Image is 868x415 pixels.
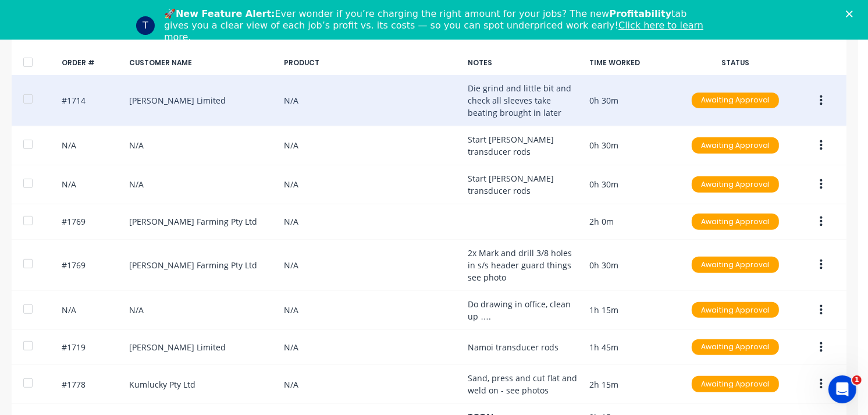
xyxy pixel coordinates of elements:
[828,375,856,403] iframe: Intercom live chat
[468,58,580,68] div: NOTES
[692,376,779,392] div: Awaiting Approval
[846,10,858,17] div: Close
[692,339,779,356] div: Awaiting Approval
[176,8,275,19] b: New Feature Alert:
[691,137,780,154] button: Awaiting Approval
[164,20,703,42] a: Click here to learn more.
[691,213,780,230] button: Awaiting Approval
[692,93,779,109] div: Awaiting Approval
[691,339,780,356] button: Awaiting Approval
[691,302,780,319] button: Awaiting Approval
[129,58,275,68] div: CUSTOMER NAME
[691,92,780,109] button: Awaiting Approval
[284,58,458,68] div: PRODUCT
[589,58,677,68] div: TIME WORKED
[852,375,862,385] span: 1
[691,256,780,274] button: Awaiting Approval
[609,8,671,19] b: Profitability
[136,16,155,35] div: Profile image for Team
[686,58,785,68] div: STATUS
[62,58,120,68] div: ORDER #
[164,8,713,43] div: 🚀 Ever wonder if you’re charging the right amount for your jobs? The new tab gives you a clear vi...
[691,375,780,393] button: Awaiting Approval
[691,176,780,193] button: Awaiting Approval
[692,176,779,193] div: Awaiting Approval
[692,257,779,273] div: Awaiting Approval
[692,137,779,154] div: Awaiting Approval
[692,302,779,318] div: Awaiting Approval
[692,214,779,230] div: Awaiting Approval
